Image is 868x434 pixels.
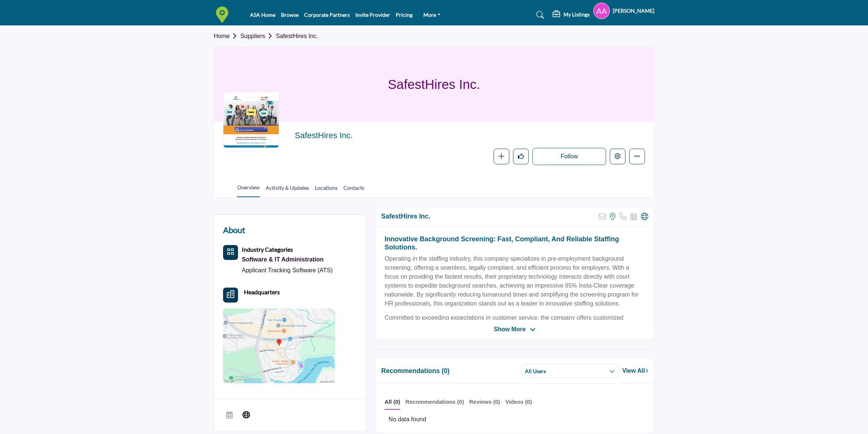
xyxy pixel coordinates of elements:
b: Headquarters [244,288,280,297]
button: Like [513,149,529,164]
h2: About [223,224,245,236]
h2: Innovative Background Screening: Fast, Compliant, and Reliable Staffing Solutions. [384,235,645,251]
h1: SafestHires Inc. [388,47,480,122]
a: Corporate Partners [304,12,350,18]
b: Reviews (0) [469,399,500,405]
div: My Listings [553,10,590,19]
h5: [PERSON_NAME] [613,7,654,15]
button: Headquarter icon [223,288,238,303]
button: Follow [532,148,606,165]
button: Show hide supplier dropdown [593,3,610,19]
h2: SafestHires Inc. [295,131,500,140]
a: Pricing [396,12,413,18]
h2: Recommendations (0) [381,367,450,375]
a: More [418,10,446,20]
a: Invite Provider [355,12,390,18]
button: All Users [522,364,619,378]
a: Applicant Tracking Software (ATS) [242,267,333,273]
b: Recommendations (0) [405,399,464,405]
a: Activity & Updates [265,184,309,197]
b: Industry Categories [242,246,293,253]
button: Edit company [610,149,625,164]
a: Industry Categories [242,247,293,253]
b: Videos (0) [505,399,532,405]
a: Software & IT Administration [242,254,333,265]
a: Home [214,33,240,39]
p: Operating in the staffing industry, this company specializes in pre-employment background screeni... [384,254,645,308]
a: Locations [315,184,338,197]
a: Contacts [343,184,365,197]
a: SafestHires Inc. [276,33,318,39]
a: View All [623,366,648,375]
span: Show More [494,325,525,334]
h2: All Users [525,368,546,375]
img: Location Map [223,309,335,383]
a: Search [529,9,549,21]
a: Suppliers [240,33,276,39]
div: Software solutions and IT management services designed for staffing company operations. [242,254,333,265]
span: No data found [389,415,426,424]
button: More details [629,149,645,164]
a: ASA Home [250,12,275,18]
button: Category Icon [223,245,238,260]
h5: My Listings [563,11,590,18]
a: Browse [281,12,299,18]
a: Overview [237,183,260,197]
b: All (0) [384,399,400,405]
img: site Logo [214,6,234,23]
p: Committed to exceeding expectations in customer service, the company offers customized solutions ... [384,313,645,385]
h2: SafestHires Inc. [381,213,430,220]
